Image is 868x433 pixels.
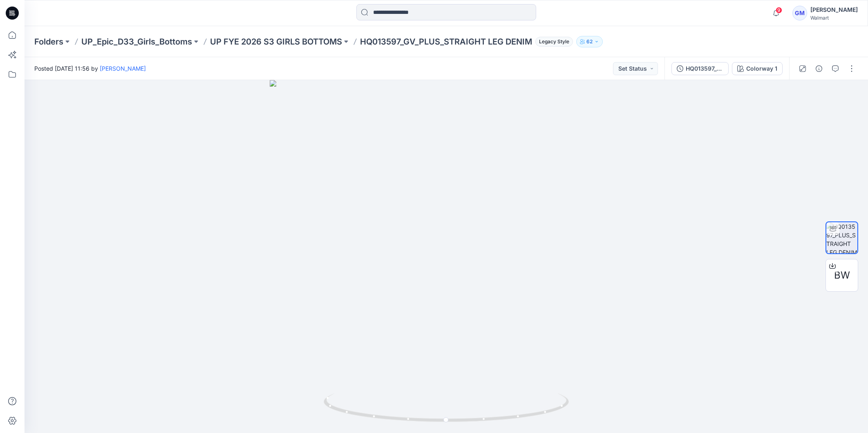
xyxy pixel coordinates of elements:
a: UP_Epic_D33_Girls_Bottoms [81,36,192,47]
a: [PERSON_NAME] [100,65,146,72]
button: Legacy Style [532,36,573,47]
span: BW [834,268,850,283]
span: Legacy Style [535,37,573,47]
button: Colorway 1 [732,62,783,75]
button: Details [812,62,825,75]
span: Posted [DATE] 11:56 by [34,64,146,73]
p: 62 [586,37,593,46]
button: 62 [576,36,603,47]
p: HQ013597_GV_PLUS_STRAIGHT LEG DENIM [360,36,532,47]
a: Folders [34,36,63,47]
div: [PERSON_NAME] [810,5,858,15]
img: HQ013597_PLUS_STRAIGHT LEG DENIM [826,222,857,253]
button: HQ013597_GV_PLUS_STRAIGHT LEG DENIM [671,62,729,75]
div: GM [792,6,807,20]
span: 9 [776,7,782,13]
a: UP FYE 2026 S3 GIRLS BOTTOMS [210,36,342,47]
div: Walmart [810,15,858,21]
div: HQ013597_GV_PLUS_STRAIGHT LEG DENIM [686,64,723,73]
div: Colorway 1 [746,64,777,73]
